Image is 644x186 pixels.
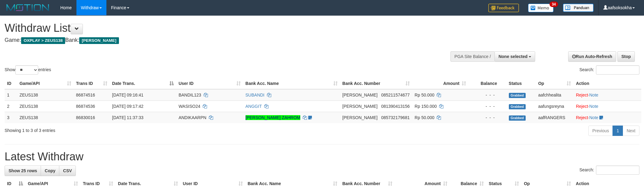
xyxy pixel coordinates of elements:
td: ZEUS138 [17,100,74,112]
span: OXPLAY > ZEUS138 [21,37,65,44]
a: Note [589,115,598,120]
input: Search: [596,166,639,175]
td: 1 [5,89,17,101]
span: [PERSON_NAME] [79,37,119,44]
th: Balance [468,78,506,89]
span: Copy [45,168,55,173]
a: Previous [588,126,613,136]
span: [DATE] 09:16:41 [112,93,143,97]
a: SUBANDI [246,93,265,97]
th: Trans ID: activate to sort column ascending [74,78,110,89]
span: WASISO24 [179,104,200,109]
h1: Latest Withdraw [5,151,639,163]
div: Showing 1 to 3 of 3 entries [5,125,264,133]
th: User ID: activate to sort column ascending [176,78,243,89]
a: Copy [41,166,59,176]
td: aafchhealita [536,89,574,101]
span: [PERSON_NAME] [342,93,378,97]
span: Grabbed [509,104,526,109]
select: Showentries [15,65,38,75]
img: Feedback.jpg [488,4,519,12]
a: Next [623,126,639,136]
th: Action [573,78,641,89]
label: Show entries [5,65,51,75]
span: Rp 50.000 [415,115,435,120]
th: Game/API: activate to sort column ascending [17,78,74,89]
span: Copy 085211574677 to clipboard [381,93,409,97]
a: 1 [613,126,623,136]
div: - - - [471,103,504,109]
td: ZEUS138 [17,89,74,101]
td: aafRANGERS [536,112,574,123]
span: None selected [498,54,527,59]
a: ANGGIT [246,104,262,109]
span: Copy 081390413156 to clipboard [381,104,409,109]
a: Stop [617,51,635,62]
a: Note [589,104,598,109]
a: Reject [576,104,588,109]
span: [PERSON_NAME] [342,104,378,109]
span: Grabbed [509,93,526,98]
h4: Game: Bank: [5,37,423,43]
input: Search: [596,65,639,75]
img: MOTION_logo.png [5,3,51,12]
span: Copy 085732179681 to clipboard [381,115,409,120]
th: Op: activate to sort column ascending [536,78,574,89]
a: Reject [576,93,588,97]
img: Button%20Memo.svg [528,4,554,12]
label: Search: [579,65,639,75]
td: aafungsreyna [536,100,574,112]
button: None selected [494,51,535,62]
label: Search: [579,166,639,175]
td: · [573,100,641,112]
td: 3 [5,112,17,123]
a: Show 25 rows [5,166,41,176]
a: Run Auto-Refresh [568,51,616,62]
a: Reject [576,115,588,120]
span: 34 [550,2,558,7]
img: panduan.png [563,4,594,12]
td: ZEUS138 [17,112,74,123]
span: 86830016 [76,115,95,120]
span: 86874536 [76,104,95,109]
a: [PERSON_NAME] ZAHROM [246,115,301,120]
span: CSV [63,168,72,173]
th: Date Trans.: activate to sort column descending [110,78,176,89]
span: [DATE] 09:17:42 [112,104,143,109]
th: Amount: activate to sort column ascending [412,78,469,89]
span: Rp 150.000 [415,104,437,109]
span: Rp 50.000 [415,93,435,97]
th: Bank Acc. Name: activate to sort column ascending [243,78,340,89]
span: BANDIL123 [179,93,201,97]
a: Note [589,93,598,97]
span: Grabbed [509,115,526,121]
span: ANDIKAARPN [179,115,206,120]
div: - - - [471,115,504,121]
td: 2 [5,100,17,112]
div: PGA Site Balance / [450,51,494,62]
a: CSV [59,166,76,176]
td: · [573,112,641,123]
th: Bank Acc. Number: activate to sort column ascending [340,78,412,89]
h1: Withdraw List [5,22,423,34]
div: - - - [471,92,504,98]
span: [PERSON_NAME] [342,115,378,120]
span: [DATE] 11:37:33 [112,115,143,120]
span: Show 25 rows [9,168,37,173]
span: 86874516 [76,93,95,97]
td: · [573,89,641,101]
th: ID [5,78,17,89]
th: Status [506,78,536,89]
